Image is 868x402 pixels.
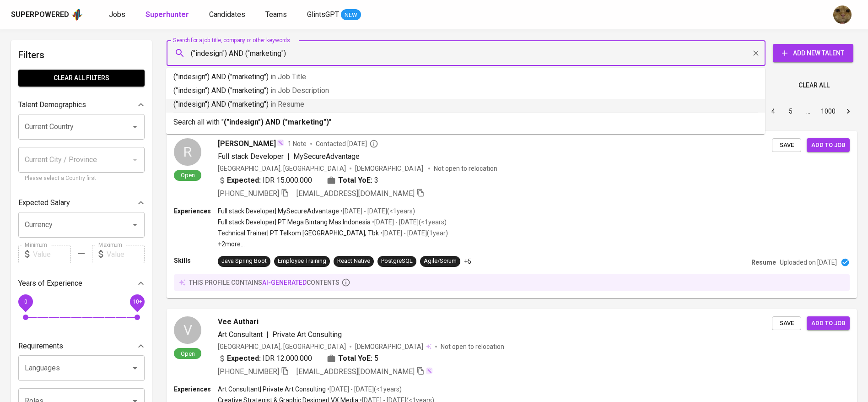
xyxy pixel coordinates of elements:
a: Superpoweredapp logo [11,8,83,22]
p: Art Consultant | Private Art Consulting [218,385,326,394]
a: Jobs [109,9,127,21]
p: ("indesign") AND ("marketing") [173,71,758,82]
div: V [174,316,201,344]
span: 10+ [132,299,142,305]
p: Experiences [174,206,218,216]
button: Save [772,316,801,331]
div: Talent Demographics [18,96,145,114]
span: Jobs [109,10,125,19]
p: Full stack Developer | PT Mega Bintang Mas Indonesia [218,217,371,227]
span: [DEMOGRAPHIC_DATA] [355,164,425,173]
p: Full stack Developer | MySecureAdvantage [218,206,339,216]
b: Total YoE: [338,175,372,186]
button: Save [772,138,801,152]
span: 5 [374,353,378,364]
p: Expected Salary [18,197,70,208]
a: Teams [265,9,289,21]
span: Full stack Developer [218,152,284,161]
nav: pagination navigation [695,104,857,119]
div: Java Spring Boot [221,257,267,266]
p: Technical Trainer | PT Telkom [GEOGRAPHIC_DATA], Tbk [218,228,379,238]
span: Private Art Consulting [272,330,342,339]
button: Add to job [807,138,850,152]
span: | [266,329,269,340]
span: in Job Description [270,86,329,95]
img: ec6c0910-f960-4a00-a8f8-c5744e41279e.jpg [833,5,852,24]
b: Total YoE: [338,353,372,364]
svg: By Batam recruiter [369,139,378,148]
img: app logo [71,8,83,22]
span: Open [177,350,199,358]
span: [PHONE_NUMBER] [218,189,279,198]
div: IDR 15.000.000 [218,175,312,186]
b: Expected: [227,175,261,186]
div: Superpowered [11,10,69,20]
p: Years of Experience [18,278,82,289]
p: Talent Demographics [18,99,86,110]
button: Open [129,218,141,231]
span: NEW [341,11,361,20]
button: Clear All [795,77,833,94]
div: [GEOGRAPHIC_DATA], [GEOGRAPHIC_DATA] [218,164,346,173]
p: • [DATE] - [DATE] ( 1 year ) [379,228,448,238]
span: Contacted [DATE] [316,139,378,148]
button: Add New Talent [773,44,853,62]
span: AI-generated [262,279,307,286]
a: GlintsGPT NEW [307,9,361,21]
div: [GEOGRAPHIC_DATA], [GEOGRAPHIC_DATA] [218,342,346,351]
button: Go to page 1000 [818,104,838,119]
div: Requirements [18,337,145,355]
span: Save [776,318,797,329]
button: Clear All filters [18,70,145,87]
span: MySecureAdvantage [293,152,360,161]
span: Add to job [811,318,845,329]
span: [EMAIL_ADDRESS][DOMAIN_NAME] [297,367,415,376]
span: 3 [374,175,378,186]
button: Open [129,120,141,133]
span: | [287,151,290,162]
span: Clear All filters [26,72,137,84]
div: React Native [337,257,370,266]
div: … [801,107,815,116]
p: Please select a Country first [25,174,138,183]
span: Art Consultant [218,330,263,339]
span: in Job Title [270,72,306,81]
p: Uploaded on [DATE] [780,258,837,267]
b: Expected: [227,353,261,364]
b: ("indesign") AND ("marketing") [224,118,329,126]
img: magic_wand.svg [277,139,284,147]
input: Value [107,245,145,263]
img: magic_wand.svg [426,367,433,375]
p: Not open to relocation [434,164,497,173]
p: • [DATE] - [DATE] ( <1 years ) [326,385,402,394]
div: IDR 12.000.000 [218,353,312,364]
p: Requirements [18,341,63,352]
span: 0 [24,299,27,305]
p: • [DATE] - [DATE] ( <1 years ) [339,206,415,216]
span: Save [776,140,797,151]
span: Open [177,171,199,179]
span: in Resume [270,100,304,109]
input: Value [33,245,71,263]
p: • [DATE] - [DATE] ( <1 years ) [371,217,447,227]
a: ROpen[PERSON_NAME]1 NoteContacted [DATE]Full stack Developer|MySecureAdvantage[GEOGRAPHIC_DATA], ... [167,131,857,298]
p: ("indesign") AND ("marketing") [173,85,758,96]
span: Clear All [798,80,830,91]
span: [PHONE_NUMBER] [218,367,279,376]
p: ("indesign") AND ("marketing") [173,99,758,110]
button: Go to next page [841,104,856,119]
div: Agile/Scrum [424,257,457,266]
div: R [174,138,201,166]
div: Expected Salary [18,194,145,212]
span: [DEMOGRAPHIC_DATA] [355,342,425,351]
p: Resume [751,258,776,267]
span: Add New Talent [780,48,846,59]
p: +2 more ... [218,239,448,249]
a: Candidates [209,9,247,21]
p: +5 [464,257,471,266]
p: this profile contains contents [189,278,340,287]
button: Go to page 4 [766,104,781,119]
span: GlintsGPT [307,10,339,19]
div: Years of Experience [18,274,145,293]
p: Search all with " " [173,117,758,128]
